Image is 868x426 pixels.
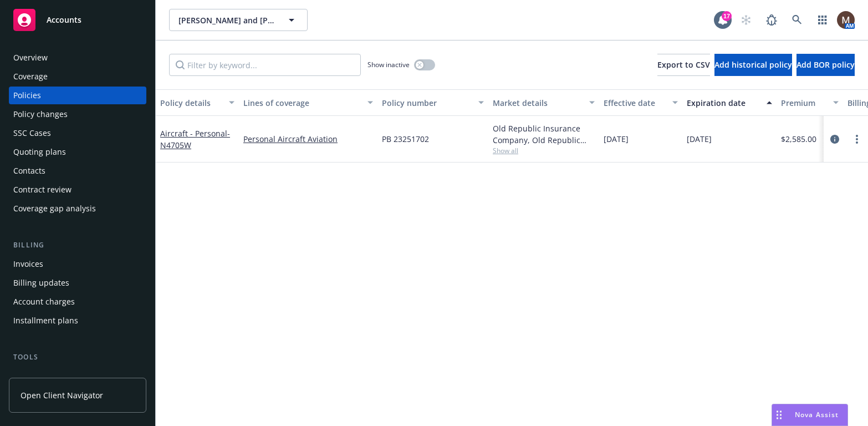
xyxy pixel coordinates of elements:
[9,124,146,142] a: SSC Cases
[760,9,783,31] a: Report a Bug
[604,97,666,109] div: Effective date
[13,87,41,104] div: Policies
[13,181,72,199] div: Contract review
[714,54,792,76] button: Add historical policy
[367,60,410,69] span: Show inactive
[9,293,146,311] a: Account charges
[9,87,146,104] a: Policies
[13,312,78,329] div: Installment plans
[9,143,146,161] a: Quoting plans
[687,133,712,145] span: [DATE]
[178,14,274,26] span: [PERSON_NAME] and [PERSON_NAME]
[735,9,757,31] a: Start snowing
[13,105,68,123] div: Policy changes
[243,133,373,145] a: Personal Aircraft Aviation
[9,274,146,292] a: Billing updates
[9,240,146,251] div: Billing
[13,367,60,385] div: Manage files
[239,89,377,116] button: Lines of coverage
[243,97,361,109] div: Lines of coverage
[488,89,599,116] button: Market details
[772,404,786,425] div: Drag to move
[722,11,732,21] div: 17
[169,54,361,76] input: Filter by keyword...
[160,97,222,109] div: Policy details
[657,54,710,76] button: Export to CSV
[786,9,808,31] a: Search
[13,274,69,292] div: Billing updates
[13,200,96,217] div: Coverage gap analysis
[13,68,48,85] div: Coverage
[169,9,308,31] button: [PERSON_NAME] and [PERSON_NAME]
[493,97,583,109] div: Market details
[13,255,43,273] div: Invoices
[828,133,841,146] a: circleInformation
[796,59,855,70] span: Add BOR policy
[9,162,146,180] a: Contacts
[493,123,595,146] div: Old Republic Insurance Company, Old Republic General Insurance Group
[382,97,472,109] div: Policy number
[9,4,146,35] a: Accounts
[382,133,429,145] span: PB 23251702
[9,200,146,217] a: Coverage gap analysis
[13,49,48,67] div: Overview
[9,255,146,273] a: Invoices
[781,133,816,145] span: $2,585.00
[9,367,146,385] a: Manage files
[160,128,230,150] span: - N4705W
[599,89,682,116] button: Effective date
[493,146,595,155] span: Show all
[21,389,103,401] span: Open Client Navigator
[714,59,792,70] span: Add historical policy
[156,89,239,116] button: Policy details
[682,89,777,116] button: Expiration date
[604,133,629,145] span: [DATE]
[772,404,848,426] button: Nova Assist
[837,11,855,29] img: photo
[13,143,66,161] div: Quoting plans
[687,97,760,109] div: Expiration date
[9,312,146,329] a: Installment plans
[777,89,843,116] button: Premium
[9,181,146,199] a: Contract review
[850,133,864,146] a: more
[13,162,45,180] div: Contacts
[795,410,839,419] span: Nova Assist
[160,128,230,150] a: Aircraft - Personal
[13,124,51,142] div: SSC Cases
[47,16,81,24] span: Accounts
[9,352,146,363] div: Tools
[781,97,826,109] div: Premium
[9,68,146,85] a: Coverage
[9,105,146,123] a: Policy changes
[9,49,146,67] a: Overview
[657,59,710,70] span: Export to CSV
[13,293,75,311] div: Account charges
[811,9,834,31] a: Switch app
[796,54,855,76] button: Add BOR policy
[377,89,488,116] button: Policy number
